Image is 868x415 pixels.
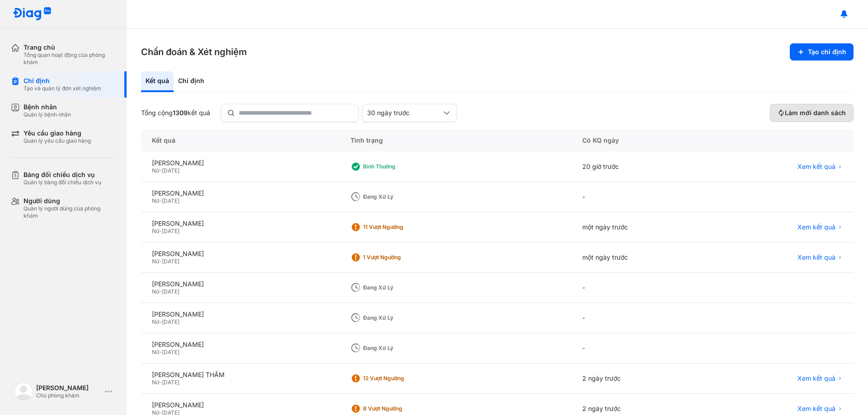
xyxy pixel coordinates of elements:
[24,43,116,51] div: Trang chủ
[24,179,101,186] div: Quản lý bảng đối chiếu dịch vụ
[24,197,116,205] div: Người dùng
[363,193,435,201] div: Đang xử lý
[36,384,101,392] div: [PERSON_NAME]
[141,46,247,58] h3: Chẩn đoán & Xét nghiệm
[162,197,179,204] span: [DATE]
[152,228,159,234] span: Nữ
[174,71,209,92] div: Chỉ định
[159,288,162,295] span: -
[363,254,435,261] div: 1 Vượt ngưỡng
[24,77,101,85] div: Chỉ định
[141,129,340,152] div: Kết quả
[159,197,162,204] span: -
[797,163,835,171] span: Xem kết quả
[363,405,435,412] div: 8 Vượt ngưỡng
[24,51,116,66] div: Tổng quan hoạt động của phòng khám
[152,288,159,295] span: Nữ
[797,374,835,382] span: Xem kết quả
[152,349,159,355] span: Nữ
[162,318,179,325] span: [DATE]
[162,228,179,234] span: [DATE]
[24,205,116,219] div: Quản lý người dùng của phòng khám
[36,392,101,399] div: Chủ phòng khám
[159,258,162,265] span: -
[152,280,329,288] div: [PERSON_NAME]
[797,223,835,231] span: Xem kết quả
[571,129,713,152] div: Có KQ ngày
[152,167,159,174] span: Nữ
[24,129,91,137] div: Yêu cầu giao hàng
[571,212,713,242] div: một ngày trước
[162,379,179,386] span: [DATE]
[24,137,91,145] div: Quản lý yêu cầu giao hàng
[797,405,835,413] span: Xem kết quả
[571,333,713,364] div: -
[571,182,713,212] div: -
[152,189,329,197] div: [PERSON_NAME]
[152,318,159,325] span: Nữ
[571,273,713,303] div: -
[159,318,162,325] span: -
[159,228,162,234] span: -
[363,284,435,291] div: Đang xử lý
[790,43,854,61] button: Tạo chỉ định
[152,258,159,265] span: Nữ
[340,129,571,152] div: Tình trạng
[571,152,713,182] div: 20 giờ trước
[173,109,188,117] span: 1309
[162,258,179,265] span: [DATE]
[152,197,159,204] span: Nữ
[152,250,329,258] div: [PERSON_NAME]
[785,109,846,117] span: Làm mới danh sách
[24,171,101,179] div: Bảng đối chiếu dịch vụ
[162,288,179,295] span: [DATE]
[152,371,329,379] div: [PERSON_NAME] THẮM
[141,71,174,92] div: Kết quả
[13,7,52,21] img: logo
[571,303,713,333] div: -
[24,103,71,111] div: Bệnh nhân
[159,167,162,174] span: -
[797,253,835,261] span: Xem kết quả
[159,379,162,386] span: -
[571,364,713,394] div: 2 ngày trước
[363,163,435,170] div: Bình thường
[162,349,179,355] span: [DATE]
[141,109,210,117] div: Tổng cộng kết quả
[159,349,162,355] span: -
[571,242,713,273] div: một ngày trước
[152,340,329,349] div: [PERSON_NAME]
[363,375,435,382] div: 12 Vượt ngưỡng
[367,109,441,117] div: 30 ngày trước
[363,224,435,231] div: 11 Vượt ngưỡng
[363,314,435,322] div: Đang xử lý
[152,401,329,409] div: [PERSON_NAME]
[152,379,159,386] span: Nữ
[24,85,101,92] div: Tạo và quản lý đơn xét nghiệm
[162,167,179,174] span: [DATE]
[24,111,71,118] div: Quản lý bệnh nhân
[152,159,329,167] div: [PERSON_NAME]
[770,104,854,122] button: Làm mới danh sách
[363,345,435,352] div: Đang xử lý
[14,382,33,401] img: logo
[152,310,329,318] div: [PERSON_NAME]
[152,219,329,228] div: [PERSON_NAME]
